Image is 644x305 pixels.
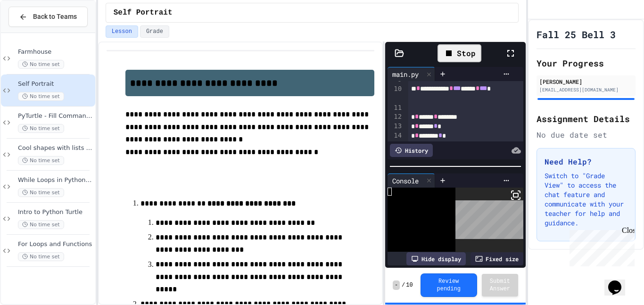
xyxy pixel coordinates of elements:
[18,144,93,152] span: Cool shapes with lists and fun features
[489,278,511,293] span: Submit Answer
[140,25,169,38] button: Grade
[106,25,138,38] button: Lesson
[4,4,65,60] div: Chat with us now!Close
[33,12,77,22] span: Back to Teams
[18,156,64,165] span: No time set
[18,48,93,56] span: Farmhouse
[539,77,633,86] div: [PERSON_NAME]
[539,86,633,93] div: [EMAIL_ADDRESS][DOMAIN_NAME]
[388,176,423,186] div: Console
[18,60,64,69] span: No time set
[388,84,403,103] div: 10
[566,226,635,266] iframe: chat widget
[388,69,423,79] div: main.py
[604,267,635,296] iframe: chat widget
[388,122,403,131] div: 13
[388,141,403,150] div: 15
[421,273,477,297] button: Review pending
[18,80,93,88] span: Self Portrait
[18,112,93,120] span: PyTurtle - Fill Command with Random Number Generator
[388,131,403,140] div: 14
[471,252,523,265] div: Fixed size
[537,28,616,41] h1: Fall 25 Bell 3
[402,281,405,289] span: /
[406,281,413,289] span: 10
[537,112,636,125] h2: Assignment Details
[388,103,403,113] div: 11
[18,208,93,216] span: Intro to Python Turtle
[406,252,466,265] div: Hide display
[438,44,481,62] div: Stop
[18,124,64,133] span: No time set
[545,156,627,167] h3: Need Help?
[114,7,173,18] span: Self Portrait
[18,92,64,101] span: No time set
[537,57,636,70] h2: Your Progress
[18,252,64,261] span: No time set
[18,240,93,248] span: For Loops and Functions
[390,144,433,157] div: History
[537,129,636,140] div: No due date set
[18,188,64,197] span: No time set
[18,220,64,229] span: No time set
[393,280,400,290] span: -
[18,176,93,184] span: While Loops in Python Turtle
[545,171,627,228] p: Switch to "Grade View" to access the chat feature and communicate with your teacher for help and ...
[388,112,403,122] div: 12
